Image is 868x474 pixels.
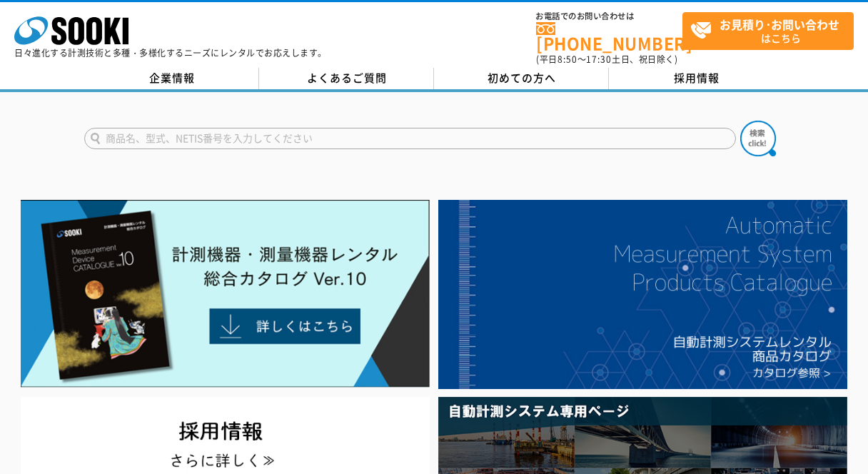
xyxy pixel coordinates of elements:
[536,22,682,51] a: [PHONE_NUMBER]
[438,200,847,389] img: 自動計測システムカタログ
[682,12,854,50] a: お見積り･お問い合わせはこちら
[14,49,327,57] p: 日々進化する計測技術と多種・多様化するニーズにレンタルでお応えします。
[720,16,839,33] strong: お見積り･お問い合わせ
[609,68,784,89] a: 採用情報
[434,68,609,89] a: 初めての方へ
[259,68,434,89] a: よくあるご質問
[536,12,682,21] span: お電話でのお問い合わせは
[690,13,853,49] span: はこちら
[740,121,776,156] img: btn_search.png
[557,53,577,66] span: 8:50
[586,53,612,66] span: 17:30
[84,128,736,149] input: 商品名、型式、NETIS番号を入力してください
[488,70,556,86] span: 初めての方へ
[21,200,430,388] img: Catalog Ver10
[84,68,259,89] a: 企業情報
[536,53,677,66] span: (平日 ～ 土日、祝日除く)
